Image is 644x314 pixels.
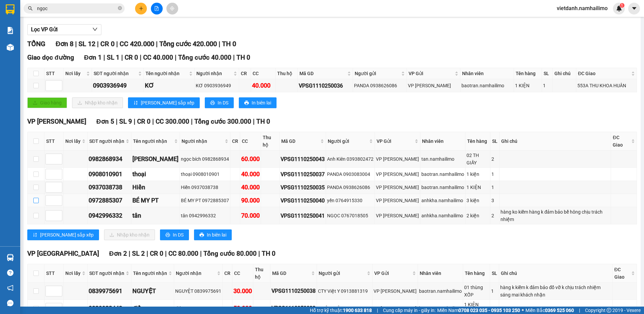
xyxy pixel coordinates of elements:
span: Mã GD [299,70,346,77]
th: Ghi chú [499,264,612,283]
sup: 1 [620,3,624,8]
div: VP [PERSON_NAME] [6,6,60,22]
div: 0972885307 [89,196,130,205]
td: VP Phạm Ngũ Lão [375,151,420,168]
span: TH 0 [256,118,270,125]
span: Đơn 8 [56,40,73,48]
span: VP Gửi [374,270,411,277]
span: [PERSON_NAME] sắp xếp [141,99,194,106]
button: file-add [151,3,163,14]
div: 90.000 [241,196,260,205]
td: 0903936949 [92,79,144,92]
span: Đơn 2 [109,250,127,257]
span: Tên người nhận [146,70,187,77]
span: Đơn 1 [84,54,102,61]
span: printer [244,100,249,106]
span: | [156,40,158,48]
div: anhkha.namhailimo [421,212,464,219]
div: KƠ 0903936949 [196,82,238,89]
span: | [165,250,167,257]
span: Miền Nam [437,307,520,314]
td: 0942996332 [88,207,131,224]
span: Tên người nhận [133,137,173,145]
button: uploadGiao hàng [27,97,67,108]
td: VPSG1110250043 [280,151,326,168]
span: SĐT người nhận [89,137,124,145]
td: VP Phạm Ngũ Lão [373,283,418,300]
div: 0935688481 [6,30,60,39]
span: Tổng cước 40.000 [178,54,231,61]
div: 0942996332 [89,211,130,220]
div: Anh Kiên 0393802472 [327,155,374,163]
span: | [152,118,154,125]
div: baotran.namhailimo [419,305,462,312]
button: printerIn biên lai [239,97,277,108]
span: | [579,307,580,314]
span: Nơi lấy [65,270,80,277]
div: anhkha.namhailimo [421,197,464,204]
span: | [377,307,378,314]
span: CC 420.000 [120,40,154,48]
span: | [103,54,105,61]
td: 0972885307 [88,194,131,207]
td: 0982868934 [88,151,131,168]
button: caret-down [628,3,640,14]
td: VP Phạm Ngũ Lão [375,181,420,194]
span: CR 0 [100,40,115,48]
span: printer [165,232,170,238]
span: Nơi lấy [65,70,85,77]
div: 1 KIỆN [466,184,489,191]
th: STT [44,132,64,151]
div: 1 KIỆN [515,82,541,89]
div: tân [132,211,179,220]
strong: 1900 633 818 [343,308,372,313]
span: question-circle [7,270,13,276]
span: plus [139,6,143,11]
div: Hiền [132,183,179,192]
div: VP [PERSON_NAME] [408,82,459,89]
th: CR [230,132,240,151]
div: tan.namhailimo [421,155,464,163]
span: printer [199,232,204,238]
div: hàng ko kiểm hàng k đảm bảo bể hông chịu trách nhiệm [501,208,610,223]
div: 1 [491,170,498,178]
span: | [191,118,193,125]
div: baotran.namhailimo [461,82,513,89]
div: 3 kiện [466,197,489,204]
div: baotran.namhailimo [419,287,462,295]
div: VPSG1110250043 [281,155,325,163]
span: sort-ascending [133,100,138,106]
span: TH 0 [262,250,276,257]
span: Người gửi [319,270,365,277]
th: SL [490,132,500,151]
button: printerIn DS [205,97,234,108]
div: 0937038738 [89,183,130,192]
span: | [97,40,99,48]
div: 1 kiện [466,170,489,178]
span: | [129,250,130,257]
span: | [200,250,202,257]
div: điền [132,304,173,313]
div: 50.000 [233,304,252,313]
span: [PERSON_NAME] sắp xếp [40,231,94,239]
div: 60.000 [241,154,260,164]
span: SĐT người nhận [89,270,124,277]
button: plus [135,3,147,14]
td: VPSG1110250040 [280,194,326,207]
span: CR 0 [150,250,163,257]
td: KƠ [144,79,194,92]
th: Tên hàng [465,132,491,151]
div: VP [PERSON_NAME] [64,6,119,22]
th: Nhân viên [460,68,514,79]
span: aim [170,6,174,11]
button: Lọc VP Gửi [27,24,101,35]
div: 01 thùng XỐP [464,284,489,299]
span: In DS [173,231,184,239]
div: VPSG1110250040 [281,196,325,205]
button: downloadNhập kho nhận [72,97,123,108]
span: SL 12 [78,40,95,48]
img: warehouse-icon [7,254,14,261]
span: | [147,250,148,257]
span: SL 1 [107,54,120,61]
div: yến 0764915330 [327,197,374,204]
